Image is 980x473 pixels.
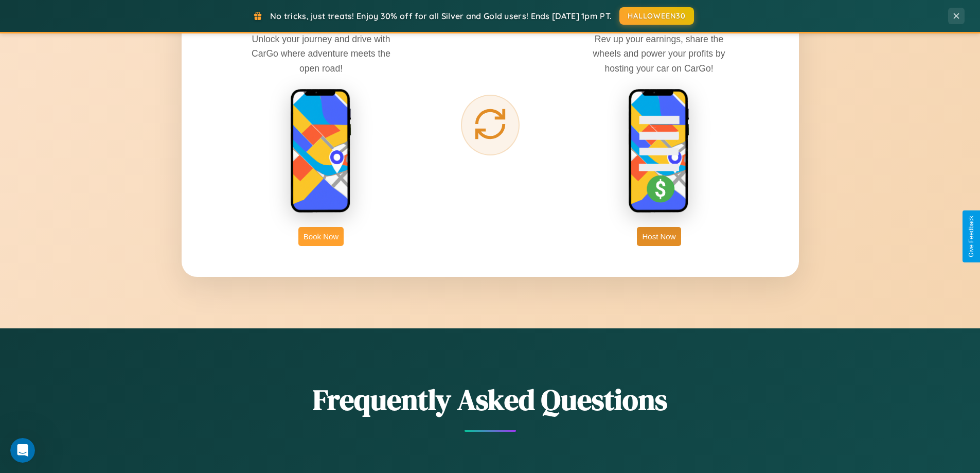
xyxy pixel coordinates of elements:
button: HALLOWEEN30 [619,7,694,25]
img: rent phone [290,89,352,214]
button: Book Now [298,227,344,246]
button: Host Now [637,227,681,246]
span: No tricks, just treats! Enjoy 30% off for all Silver and Gold users! Ends [DATE] 1pm PT. [270,11,612,21]
div: Give Feedback [968,216,975,257]
p: Unlock your journey and drive with CarGo where adventure meets the open road! [244,32,398,75]
h2: Frequently Asked Questions [182,380,799,419]
img: host phone [628,89,690,214]
p: Rev up your earnings, share the wheels and power your profits by hosting your car on CarGo! [582,32,736,75]
iframe: Intercom live chat [10,438,35,463]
